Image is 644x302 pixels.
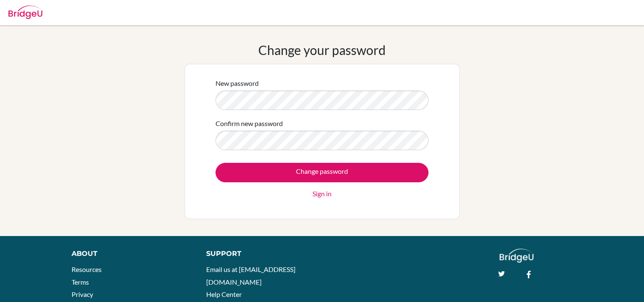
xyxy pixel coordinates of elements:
a: Sign in [312,189,332,199]
label: New password [216,78,259,88]
a: Help Center [206,290,242,298]
a: Resources [72,265,102,273]
img: Bridge-U [8,5,42,19]
input: Change password [216,163,428,182]
div: About [72,249,187,259]
a: Terms [72,278,89,286]
label: Confirm new password [216,118,283,129]
a: Email us at [EMAIL_ADDRESS][DOMAIN_NAME] [206,265,296,286]
div: Support [206,249,313,259]
img: logo_white@2x-f4f0deed5e89b7ecb1c2cc34c3e3d731f90f0f143d5ea2071677605dd97b5244.png [500,249,534,263]
h1: Change your password [258,42,386,58]
a: Privacy [72,290,93,298]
